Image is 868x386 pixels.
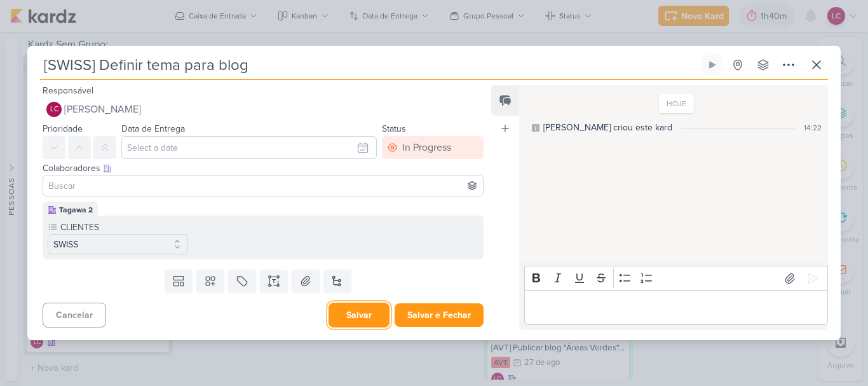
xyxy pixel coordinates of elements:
button: In Progress [382,136,484,159]
div: Editor toolbar [524,266,828,291]
label: Prioridade [43,123,83,134]
div: Colaboradores [43,162,484,175]
button: Salvar [329,303,390,327]
button: Salvar e Fechar [395,303,484,327]
div: In Progress [402,140,451,155]
div: 14:22 [804,122,822,134]
div: Editor editing area: main [524,290,828,325]
div: Ligar relógio [707,60,717,70]
div: Laís Costa [46,102,62,117]
button: SWISS [48,234,188,254]
label: Data de Entrega [121,123,185,134]
label: Responsável [43,85,93,96]
input: Select a date [121,136,377,159]
input: Buscar [46,178,480,193]
button: Cancelar [43,303,106,327]
div: [PERSON_NAME] criou este kard [543,121,672,134]
div: Tagawa 2 [59,204,93,216]
input: Kard Sem Título [40,53,698,76]
p: LC [50,106,58,113]
button: LC [PERSON_NAME] [43,98,484,121]
label: CLIENTES [59,221,188,234]
label: Status [382,123,406,134]
span: [PERSON_NAME] [64,102,141,117]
